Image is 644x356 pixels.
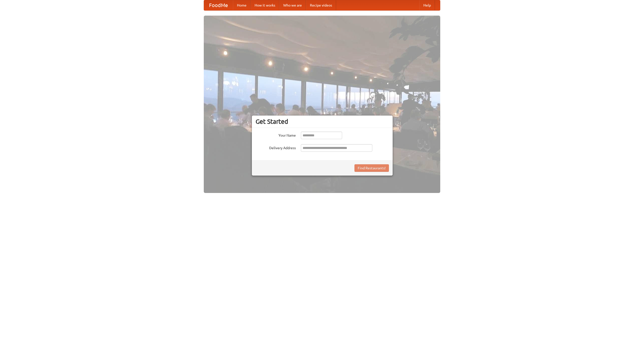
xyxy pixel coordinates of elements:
a: Home [233,0,251,10]
a: Who we are [279,0,306,10]
label: Delivery Address [256,144,296,150]
label: Your Name [256,132,296,138]
a: How it works [251,0,279,10]
a: Help [419,0,435,10]
a: FoodMe [204,0,233,10]
a: Recipe videos [306,0,336,10]
h3: Get Started [256,118,389,125]
button: Find Restaurants! [354,164,389,172]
